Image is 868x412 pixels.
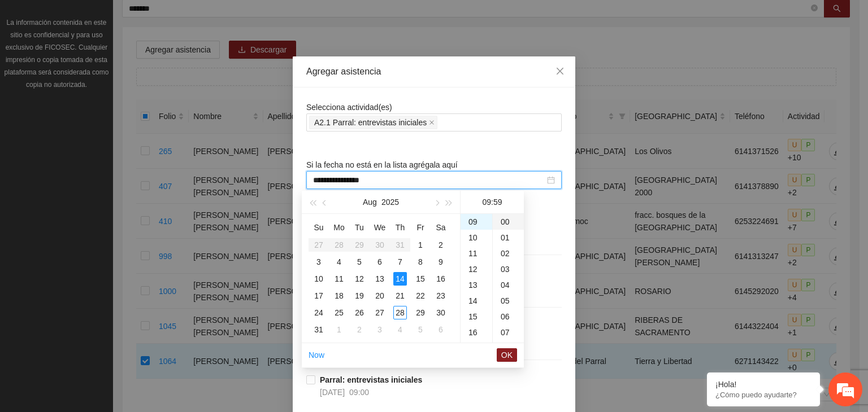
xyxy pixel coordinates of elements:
div: 2 [353,323,366,336]
div: 16 [461,325,492,340]
td: 2025-08-24 [309,304,329,321]
button: Aug [363,191,377,213]
span: OK [501,349,513,361]
td: 2025-08-30 [431,304,451,321]
td: 2025-08-13 [370,270,390,287]
td: 2025-08-25 [329,304,349,321]
div: 5 [353,255,366,269]
span: [DATE] [320,388,345,397]
div: 26 [353,306,366,319]
p: ¿Cómo puedo ayudarte? [715,391,811,399]
td: 2025-08-22 [410,287,431,304]
th: Mo [329,218,349,236]
div: 3 [373,323,387,336]
td: 2025-08-17 [309,287,329,304]
div: 14 [393,272,407,286]
div: 10 [312,272,325,286]
div: 07 [493,325,524,340]
div: 00 [493,214,524,230]
td: 2025-08-06 [370,253,390,270]
div: 3 [312,255,325,269]
div: Minimizar ventana de chat en vivo [185,6,212,33]
span: Si la fecha no está en la lista agrégala aquí [306,160,458,169]
div: 04 [493,277,524,293]
div: 17 [461,340,492,356]
th: Fr [410,218,431,236]
div: 8 [414,255,427,269]
td: 2025-09-04 [390,321,410,338]
div: 02 [493,246,524,261]
td: 2025-08-11 [329,270,349,287]
div: 08 [493,340,524,356]
div: 21 [393,289,407,303]
th: Th [390,218,410,236]
div: 12 [353,272,366,286]
td: 2025-08-12 [349,270,370,287]
div: 4 [332,255,346,269]
div: 22 [414,289,427,303]
div: 23 [434,289,448,303]
div: 28 [393,306,407,319]
th: Sa [431,218,451,236]
div: 1 [332,323,346,336]
div: 5 [414,323,427,336]
td: 2025-08-15 [410,270,431,287]
div: 24 [312,306,325,319]
div: 15 [414,272,427,286]
div: Chatee con nosotros ahora [59,58,190,72]
td: 2025-08-02 [431,236,451,253]
td: 2025-09-01 [329,321,349,338]
td: 2025-09-03 [370,321,390,338]
td: 2025-08-23 [431,287,451,304]
div: 20 [373,289,387,303]
td: 2025-08-01 [410,236,431,253]
td: 2025-09-02 [349,321,370,338]
div: 15 [461,309,492,325]
button: 2025 [381,191,399,213]
div: 30 [434,306,448,319]
td: 2025-08-31 [309,321,329,338]
span: A2.1 Parral: entrevistas iniciales [309,116,437,129]
div: 29 [414,306,427,319]
div: 4 [393,323,407,336]
div: 1 [414,238,427,252]
div: 19 [353,289,366,303]
div: 09 [461,214,492,230]
strong: Parral: entrevistas iniciales [320,375,422,384]
td: 2025-08-16 [431,270,451,287]
div: 09:59 [465,191,519,213]
td: 2025-08-08 [410,253,431,270]
span: A2.1 Parral: entrevistas iniciales [314,116,427,129]
td: 2025-08-10 [309,270,329,287]
td: 2025-09-05 [410,321,431,338]
div: 7 [393,255,407,269]
div: 03 [493,261,524,277]
td: 2025-09-06 [431,321,451,338]
td: 2025-08-26 [349,304,370,321]
td: 2025-08-07 [390,253,410,270]
div: 06 [493,309,524,325]
td: 2025-08-05 [349,253,370,270]
td: 2025-08-09 [431,253,451,270]
td: 2025-08-04 [329,253,349,270]
textarea: Escriba su mensaje y pulse “Intro” [6,284,215,324]
td: 2025-08-19 [349,287,370,304]
div: 11 [332,272,346,286]
button: OK [497,348,517,362]
div: 13 [373,272,387,286]
div: ¡Hola! [715,380,811,389]
div: 17 [312,289,325,303]
th: Su [309,218,329,236]
div: 16 [434,272,448,286]
div: 14 [461,293,492,309]
a: Now [309,350,324,360]
span: close [429,120,435,125]
div: 9 [434,255,448,269]
span: Estamos en línea. [66,139,156,253]
span: Selecciona actividad(es) [306,103,392,112]
td: 2025-08-18 [329,287,349,304]
th: We [370,218,390,236]
div: 13 [461,277,492,293]
td: 2025-08-20 [370,287,390,304]
div: 25 [332,306,346,319]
